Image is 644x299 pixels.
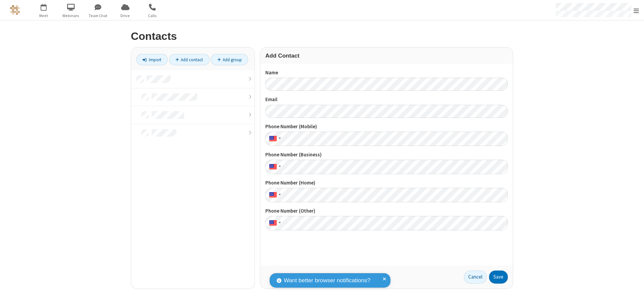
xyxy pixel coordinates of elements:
[211,54,248,65] a: Add group
[265,53,508,59] h3: Add Contact
[58,13,84,19] span: Webinars
[265,216,283,230] div: United States: + 1
[489,271,508,284] button: Save
[627,282,639,294] iframe: Chat
[464,271,487,284] a: Cancel
[284,276,370,285] span: Want better browser notifications?
[140,13,165,19] span: Calls
[31,13,56,19] span: Meet
[131,30,513,42] h2: Contacts
[265,207,508,215] label: Phone Number (Other)
[265,96,508,103] label: Email
[265,132,283,146] div: United States: + 1
[169,54,210,65] a: Add contact
[86,13,111,19] span: Team Chat
[265,151,508,159] label: Phone Number (Business)
[113,13,138,19] span: Drive
[136,54,168,65] a: Import
[265,179,508,187] label: Phone Number (Home)
[265,188,283,202] div: United States: + 1
[10,5,20,15] img: QA Selenium DO NOT DELETE OR CHANGE
[265,69,508,77] label: Name
[265,160,283,174] div: United States: + 1
[265,123,508,131] label: Phone Number (Mobile)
